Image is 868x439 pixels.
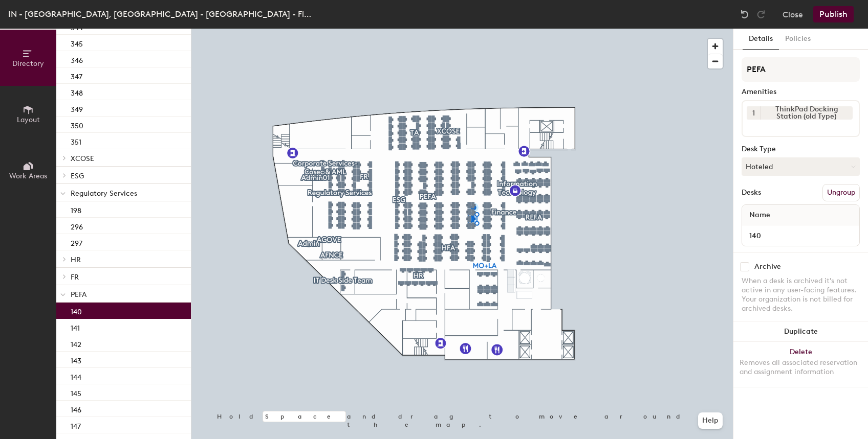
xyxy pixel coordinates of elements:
span: Regulatory Services [71,189,137,198]
span: 1 [752,108,755,119]
button: Publish [813,6,854,22]
span: Work Areas [9,172,47,180]
img: Redo [756,9,766,19]
p: 345 [71,37,83,49]
p: 146 [71,403,81,414]
p: 198 [71,203,81,215]
p: 141 [71,321,80,333]
p: 346 [71,53,83,65]
button: Hoteled [742,157,860,176]
p: 144 [71,370,81,382]
input: Unnamed desk [744,228,857,243]
p: 347 [71,70,82,81]
span: XCOSE [71,154,94,163]
span: Directory [12,59,44,68]
p: 143 [71,354,81,365]
p: 297 [71,236,82,248]
div: ThinkPad Docking Station (old Type) [760,106,853,120]
div: When a desk is archived it's not active in any user-facing features. Your organization is not bil... [742,276,860,313]
p: 142 [71,337,81,349]
span: PEFA [71,290,86,299]
button: DeleteRemoves all associated reservation and assignment information [733,342,868,387]
p: 348 [71,86,83,98]
span: HR [71,256,81,264]
span: Layout [17,115,40,124]
button: Policies [779,29,817,50]
p: 296 [71,220,83,232]
p: 140 [71,305,82,316]
p: 351 [71,135,81,147]
button: Duplicate [733,321,868,342]
button: Details [743,29,779,50]
button: 1 [747,106,760,120]
button: Close [783,6,803,22]
div: Removes all associated reservation and assignment information [740,358,862,377]
p: 350 [71,119,83,130]
div: Archive [754,263,781,271]
button: Ungroup [822,184,860,201]
img: Undo [740,9,750,19]
p: 147 [71,419,81,431]
span: ESG [71,172,84,180]
div: Desks [742,189,761,197]
div: Amenities [742,88,860,96]
p: 145 [71,386,81,398]
button: Help [698,412,723,429]
p: 349 [71,102,83,114]
div: Desk Type [742,145,860,153]
div: IN - [GEOGRAPHIC_DATA], [GEOGRAPHIC_DATA] - [GEOGRAPHIC_DATA] - Floor 11 [8,8,315,20]
span: FR [71,273,79,282]
span: Name [744,206,775,224]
